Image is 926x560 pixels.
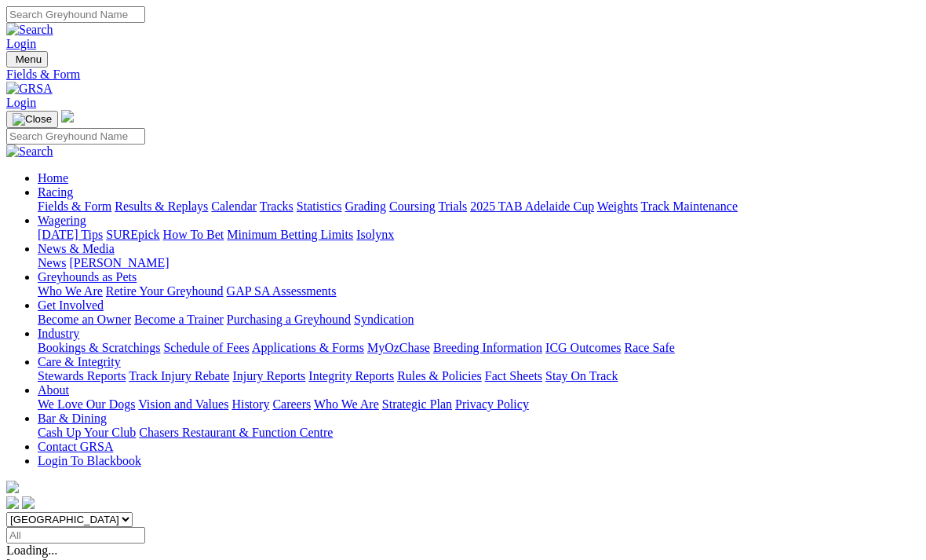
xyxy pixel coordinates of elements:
a: Fields & Form [6,68,920,82]
a: Industry [38,327,79,340]
a: Care & Integrity [38,355,121,368]
a: Racing [38,185,73,199]
a: Track Maintenance [641,199,738,213]
div: Get Involved [38,313,920,327]
a: Grading [345,199,386,213]
a: Become an Owner [38,313,131,326]
a: MyOzChase [367,341,430,354]
a: Isolynx [356,228,394,241]
a: ICG Outcomes [545,341,621,354]
a: Login [6,37,36,50]
img: facebook.svg [6,496,19,509]
a: Stewards Reports [38,369,126,382]
div: Care & Integrity [38,369,920,383]
a: Login [6,96,36,109]
a: How To Bet [163,228,224,241]
a: 2025 TAB Adelaide Cup [470,199,594,213]
a: Bar & Dining [38,412,107,425]
a: News & Media [38,242,115,255]
img: logo-grsa-white.png [6,481,19,493]
input: Select date [6,527,145,544]
a: News [38,256,66,269]
a: Applications & Forms [252,341,364,354]
input: Search [6,128,145,145]
a: [PERSON_NAME] [69,256,169,269]
a: SUREpick [106,228,159,241]
a: Who We Are [38,284,103,298]
a: Greyhounds as Pets [38,270,137,284]
img: GRSA [6,82,53,96]
input: Search [6,6,145,23]
a: Vision and Values [138,397,228,411]
a: Results & Replays [115,199,208,213]
div: News & Media [38,256,920,270]
img: Close [13,113,52,126]
img: twitter.svg [22,496,35,509]
a: Rules & Policies [397,369,482,382]
span: Loading... [6,544,57,557]
a: [DATE] Tips [38,228,103,241]
a: Purchasing a Greyhound [227,313,351,326]
a: Coursing [389,199,436,213]
div: Racing [38,199,920,214]
img: logo-grsa-white.png [61,110,74,123]
div: About [38,397,920,412]
a: Become a Trainer [134,313,224,326]
a: Strategic Plan [382,397,452,411]
div: Wagering [38,228,920,242]
img: Search [6,23,53,37]
a: We Love Our Dogs [38,397,135,411]
a: Careers [272,397,311,411]
a: Get Involved [38,298,104,312]
a: Statistics [297,199,342,213]
a: Track Injury Rebate [129,369,229,382]
a: Race Safe [624,341,674,354]
a: Wagering [38,214,86,227]
a: Trials [438,199,467,213]
a: Bookings & Scratchings [38,341,160,354]
a: History [231,397,269,411]
a: Login To Blackbook [38,454,141,467]
a: Calendar [211,199,257,213]
a: Tracks [260,199,293,213]
a: Syndication [354,313,414,326]
a: Retire Your Greyhound [106,284,224,298]
a: Minimum Betting Limits [227,228,353,241]
a: Fields & Form [38,199,111,213]
div: Greyhounds as Pets [38,284,920,298]
a: Who We Are [314,397,379,411]
a: GAP SA Assessments [227,284,337,298]
a: Fact Sheets [485,369,542,382]
a: Stay On Track [545,369,618,382]
div: Industry [38,341,920,355]
img: Search [6,145,53,159]
button: Toggle navigation [6,111,58,128]
span: Menu [16,53,42,65]
a: Home [38,171,68,185]
a: About [38,383,69,397]
div: Bar & Dining [38,426,920,440]
button: Toggle navigation [6,51,48,68]
a: Privacy Policy [455,397,529,411]
a: Cash Up Your Club [38,426,136,439]
a: Breeding Information [433,341,542,354]
a: Contact GRSA [38,440,113,453]
a: Weights [597,199,638,213]
a: Schedule of Fees [163,341,249,354]
a: Chasers Restaurant & Function Centre [139,426,333,439]
a: Injury Reports [232,369,305,382]
a: Integrity Reports [308,369,394,382]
